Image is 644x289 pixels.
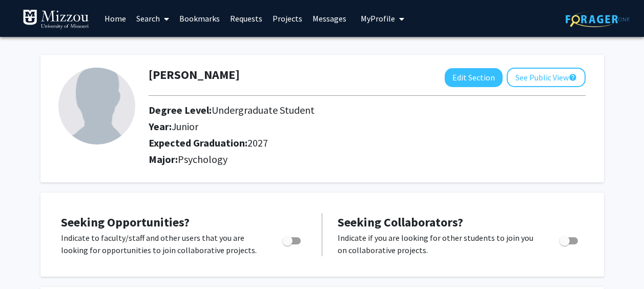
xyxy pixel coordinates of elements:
[149,137,514,149] h2: Expected Graduation:
[61,214,190,230] span: Seeking Opportunities?
[278,232,306,247] div: Toggle
[225,1,267,36] a: Requests
[99,1,131,36] a: Home
[307,1,351,36] a: Messages
[507,68,586,87] button: See Public View
[212,104,315,116] span: Undergraduate Student
[445,68,503,87] button: Edit Section
[149,120,514,133] h2: Year:
[61,232,263,256] p: Indicate to faculty/staff and other users that you are looking for opportunities to join collabor...
[555,232,584,247] div: Toggle
[149,68,240,82] h1: [PERSON_NAME]
[174,1,225,36] a: Bookmarks
[566,11,630,27] img: ForagerOne Logo
[569,71,577,84] mat-icon: help
[23,9,89,30] img: University of Missouri Logo
[338,232,540,256] p: Indicate if you are looking for other students to join you on collaborative projects.
[58,68,135,144] img: Profile Picture
[338,214,463,230] span: Seeking Collaborators?
[267,1,307,36] a: Projects
[149,153,586,166] h2: Major:
[131,1,174,36] a: Search
[149,104,514,116] h2: Degree Level:
[172,120,198,133] span: Junior
[178,153,227,166] span: Psychology
[361,13,395,24] span: My Profile
[247,136,268,149] span: 2027
[8,243,44,281] iframe: Chat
